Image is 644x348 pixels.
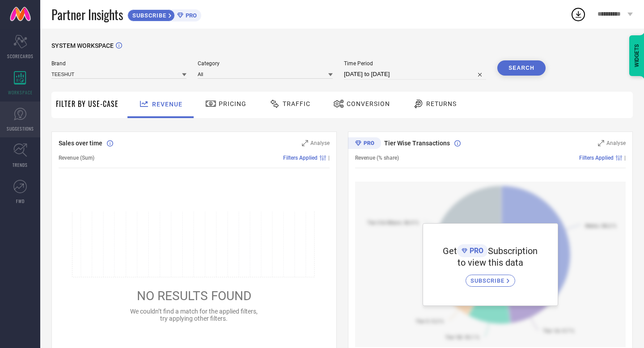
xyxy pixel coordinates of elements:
[570,6,586,22] div: Open download list
[355,155,399,161] span: Revenue (% share)
[130,308,258,322] span: We couldn’t find a match for the applied filters, try applying other filters.
[579,155,614,161] span: Filters Applied
[13,161,28,168] span: TRENDS
[606,140,626,146] span: Analyse
[8,89,33,96] span: WORKSPACE
[56,98,119,109] span: Filter By Use-Case
[51,5,123,24] span: Partner Insights
[344,60,486,67] span: Time Period
[7,125,34,132] span: SUGGESTIONS
[127,7,201,21] a: SUBSCRIBEPRO
[137,289,251,303] span: NO RESULTS FOUND
[128,12,169,19] span: SUBSCRIBE
[624,155,626,161] span: |
[16,198,25,204] span: FWD
[470,277,507,284] span: SUBSCRIBE
[598,140,604,146] svg: Zoom
[283,155,318,161] span: Filters Applied
[283,100,310,107] span: Traffic
[458,257,523,268] span: to view this data
[467,246,483,255] span: PRO
[497,60,546,76] button: Search
[219,100,246,107] span: Pricing
[59,155,94,161] span: Revenue (Sum)
[488,246,538,256] span: Subscription
[443,246,457,256] span: Get
[183,12,197,19] span: PRO
[426,100,457,107] span: Returns
[344,69,486,80] input: Select time period
[310,140,330,146] span: Analyse
[348,137,381,151] div: Premium
[198,60,333,67] span: Category
[152,101,182,108] span: Revenue
[51,60,186,67] span: Brand
[59,140,102,147] span: Sales over time
[466,268,515,287] a: SUBSCRIBE
[328,155,330,161] span: |
[384,140,450,147] span: Tier Wise Transactions
[347,100,390,107] span: Conversion
[51,42,114,49] span: SYSTEM WORKSPACE
[302,140,308,146] svg: Zoom
[7,53,34,59] span: SCORECARDS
